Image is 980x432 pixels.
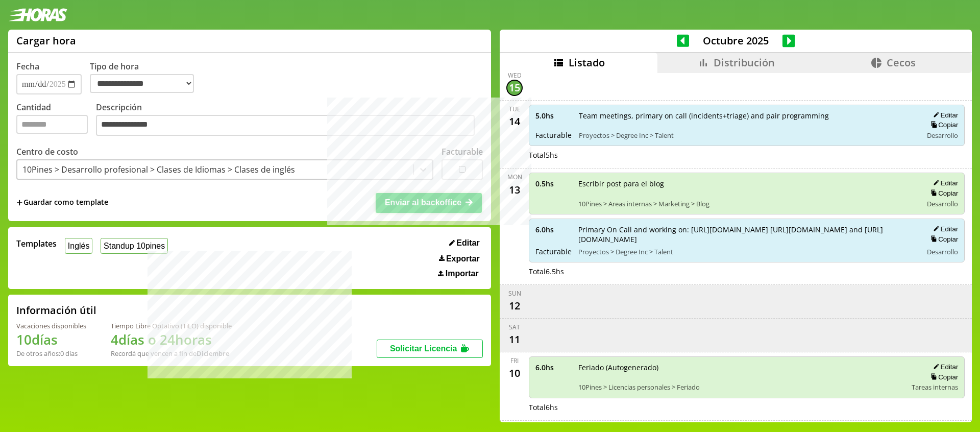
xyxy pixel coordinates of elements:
[578,363,904,372] span: Feriado (Autogenerado)
[927,189,958,198] button: Copiar
[16,321,86,330] div: Vacaciones disponibles
[509,323,520,331] div: Sat
[506,331,523,348] div: 11
[197,349,229,358] b: Diciembre
[535,225,571,234] span: 6.0 hs
[436,254,483,264] button: Exportar
[506,181,523,198] div: 13
[90,61,202,94] label: Tipo de hora
[927,131,958,140] span: Desarrollo
[506,298,523,314] div: 12
[96,115,475,136] textarea: Descripción
[927,373,958,381] button: Copiar
[535,247,571,256] span: Facturable
[90,74,194,93] select: Tipo de hora
[376,193,482,212] button: Enviar al backoffice
[714,56,775,69] span: Distribución
[535,130,572,140] span: Facturable
[927,199,958,208] span: Desarrollo
[506,365,523,381] div: 10
[689,34,782,47] span: Octubre 2025
[508,289,521,298] div: Sun
[16,238,57,249] span: Templates
[442,146,483,157] label: Facturable
[16,34,76,47] h1: Cargar hora
[578,382,904,392] span: 10Pines > Licencias personales > Feriado
[16,115,88,134] input: Cantidad
[912,382,958,392] span: Tareas internas
[16,197,108,208] span: +Guardar como template
[65,238,92,254] button: Inglés
[927,235,958,244] button: Copiar
[111,330,232,349] h1: 4 días o 24 horas
[111,349,232,358] div: Recordá que vencen a fin de
[16,303,96,317] h2: Información útil
[887,56,916,69] span: Cecos
[16,330,86,349] h1: 10 días
[385,198,461,207] span: Enviar al backoffice
[500,73,972,421] div: scrollable content
[456,238,479,248] span: Editar
[579,111,915,121] span: Team meetings, primary on call (incidents+triage) and pair programming
[506,80,523,96] div: 15
[529,402,965,412] div: Total 6 hs
[535,363,571,372] span: 6.0 hs
[569,56,605,69] span: Listado
[927,121,958,129] button: Copiar
[16,197,22,208] span: +
[446,254,480,263] span: Exportar
[16,61,39,72] label: Fecha
[16,102,96,139] label: Cantidad
[8,8,67,21] img: logotipo
[509,105,521,113] div: Tue
[529,150,965,160] div: Total 5 hs
[16,349,86,358] div: De otros años: 0 días
[377,340,483,358] button: Solicitar Licencia
[578,225,915,244] span: Primary On Call and working on: [URL][DOMAIN_NAME] [URL][DOMAIN_NAME] and [URL][DOMAIN_NAME]
[930,225,958,233] button: Editar
[506,113,523,130] div: 14
[510,356,519,365] div: Fri
[16,146,78,157] label: Centro de costo
[111,321,232,330] div: Tiempo Libre Optativo (TiLO) disponible
[22,164,295,175] div: 10Pines > Desarrollo profesional > Clases de Idiomas > Clases de inglés
[578,179,915,188] span: Escribir post para el blog
[508,71,522,80] div: Wed
[930,179,958,187] button: Editar
[927,247,958,256] span: Desarrollo
[96,102,483,139] label: Descripción
[535,179,571,188] span: 0.5 hs
[446,238,483,248] button: Editar
[578,199,915,208] span: 10Pines > Areas internas > Marketing > Blog
[529,267,965,276] div: Total 6.5 hs
[930,111,958,119] button: Editar
[446,269,479,278] span: Importar
[579,131,915,140] span: Proyectos > Degree Inc > Talent
[101,238,168,254] button: Standup 10pines
[578,247,915,256] span: Proyectos > Degree Inc > Talent
[390,344,457,353] span: Solicitar Licencia
[535,111,572,121] span: 5.0 hs
[507,173,522,181] div: Mon
[930,363,958,371] button: Editar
